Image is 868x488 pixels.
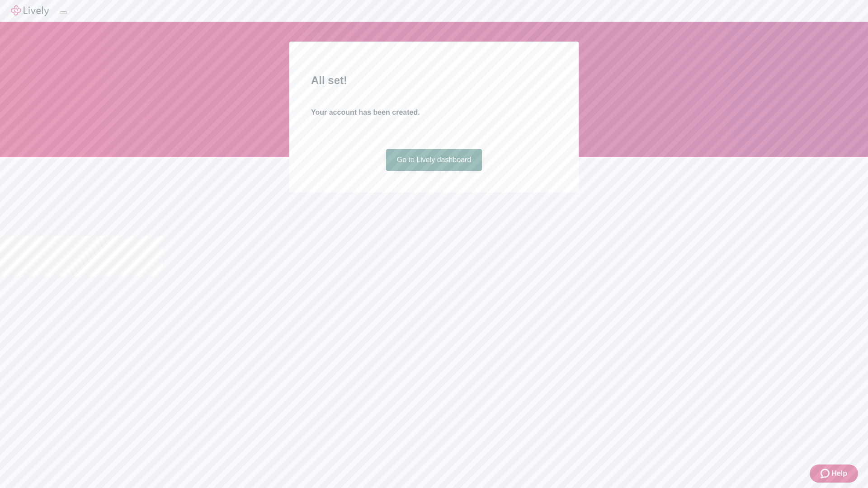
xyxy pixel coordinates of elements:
[311,107,557,118] h4: Your account has been created.
[60,11,67,14] button: Log out
[821,468,831,479] svg: Zendesk support icon
[386,149,482,171] a: Go to Lively dashboard
[831,468,847,479] span: Help
[311,72,557,89] h2: All set!
[810,465,858,483] button: Zendesk support iconHelp
[11,5,49,16] img: Lively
